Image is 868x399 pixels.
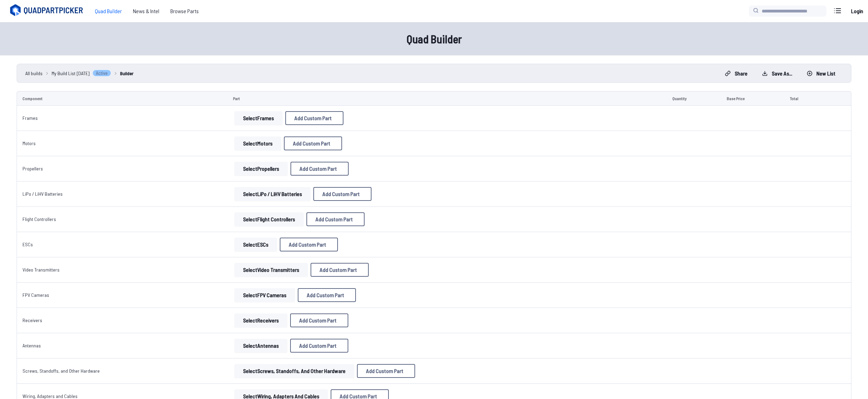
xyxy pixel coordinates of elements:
[233,111,284,125] a: SelectFrames
[234,288,295,302] button: SelectFPV Cameras
[23,241,33,247] a: ESCs
[756,68,798,79] button: Save as...
[89,4,127,18] a: Quad Builder
[17,91,227,106] td: Component
[290,162,349,176] button: Add Custom Part
[233,263,309,277] a: SelectVideo Transmitters
[23,140,36,146] a: Motors
[313,187,372,201] button: Add Custom Part
[213,30,656,47] h1: Quad Builder
[234,238,277,251] button: SelectESCs
[721,91,784,106] td: Base Price
[233,288,296,302] a: SelectFPV Cameras
[280,238,338,251] button: Add Custom Part
[357,364,415,378] button: Add Custom Part
[165,4,204,18] a: Browse Parts
[667,91,722,106] td: Quantity
[293,141,330,146] span: Add Custom Part
[234,111,283,125] button: SelectFrames
[120,70,134,77] a: Builder
[298,288,356,302] button: Add Custom Part
[127,4,165,18] a: News & Intel
[25,70,43,77] a: All builds
[233,136,283,150] a: SelectMotors
[320,267,357,273] span: Add Custom Part
[227,91,667,106] td: Part
[294,115,332,121] span: Add Custom Part
[285,111,343,125] button: Add Custom Part
[92,70,111,77] span: Active
[234,339,287,353] button: SelectAntennas
[849,4,865,18] a: Login
[719,68,753,79] button: Share
[299,166,337,171] span: Add Custom Part
[23,368,100,374] a: Screws, Standoffs, and Other Hardware
[290,313,348,327] button: Add Custom Part
[233,313,289,327] a: SelectReceivers
[290,339,348,353] button: Add Custom Part
[23,115,38,121] a: Frames
[234,162,288,176] button: SelectPropellers
[233,238,278,251] a: SelectESCs
[306,212,365,226] button: Add Custom Part
[233,212,305,226] a: SelectFlight Controllers
[233,162,289,176] a: SelectPropellers
[23,191,63,197] a: LiPo / LiHV Batteries
[234,364,354,378] button: SelectScrews, Standoffs, and Other Hardware
[311,263,369,277] button: Add Custom Part
[23,216,56,222] a: Flight Controllers
[234,263,308,277] button: SelectVideo Transmitters
[366,368,403,374] span: Add Custom Part
[23,267,60,273] a: Video Transmitters
[52,70,90,77] span: My Build List [DATE]
[315,216,353,222] span: Add Custom Part
[233,364,356,378] a: SelectScrews, Standoffs, and Other Hardware
[234,187,311,201] button: SelectLiPo / LiHV Batteries
[322,191,360,197] span: Add Custom Part
[233,187,312,201] a: SelectLiPo / LiHV Batteries
[23,343,41,348] a: Antennas
[234,136,281,150] button: SelectMotors
[23,292,49,298] a: FPV Cameras
[299,343,337,348] span: Add Custom Part
[340,393,377,399] span: Add Custom Part
[52,70,111,77] a: My Build List [DATE]Active
[284,136,342,150] button: Add Custom Part
[234,212,304,226] button: SelectFlight Controllers
[784,91,827,106] td: Total
[23,317,42,323] a: Receivers
[233,339,289,353] a: SelectAntennas
[801,68,841,79] button: New List
[307,292,344,298] span: Add Custom Part
[299,318,337,323] span: Add Custom Part
[234,313,287,327] button: SelectReceivers
[23,166,43,171] a: Propellers
[289,242,326,247] span: Add Custom Part
[23,393,78,399] a: Wiring, Adapters and Cables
